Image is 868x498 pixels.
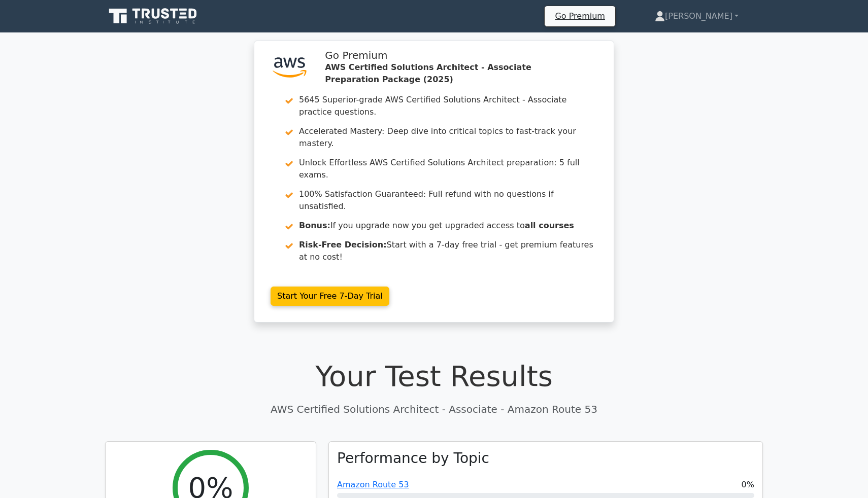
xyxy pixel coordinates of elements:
p: AWS Certified Solutions Architect - Associate - Amazon Route 53 [105,402,763,417]
a: [PERSON_NAME] [630,6,763,26]
h3: Performance by Topic [337,450,489,467]
a: Go Premium [549,9,611,23]
a: Amazon Route 53 [337,480,409,489]
h1: Your Test Results [105,359,763,393]
a: Start Your Free 7-Day Trial [271,287,389,306]
span: 0% [742,479,754,491]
